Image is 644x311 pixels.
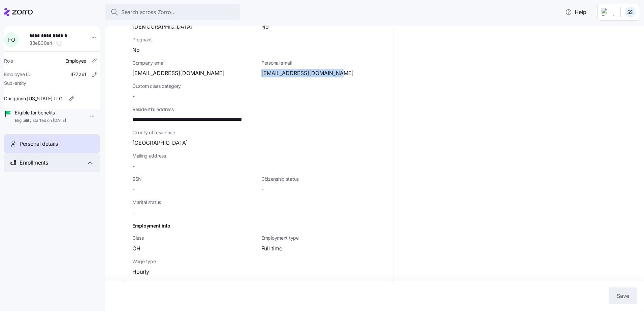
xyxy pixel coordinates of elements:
[565,8,586,16] span: Help
[132,209,135,217] span: -
[261,60,385,66] span: Personal email
[20,140,58,148] span: Personal details
[15,109,66,116] span: Eligible for benefits
[132,23,193,31] span: [DEMOGRAPHIC_DATA]
[132,36,385,43] span: Pregnant
[15,118,66,124] span: Eligibility started on [DATE]
[261,69,354,77] span: [EMAIL_ADDRESS][DOMAIN_NAME]
[105,4,240,20] button: Search across Zorro...
[132,176,256,182] span: SSN
[261,185,264,194] span: -
[20,159,48,167] span: Enrollments
[4,95,62,102] span: Dungarvin [US_STATE] LLC
[132,162,135,170] span: -
[65,58,86,64] span: Employee
[132,199,256,206] span: Marital status
[8,37,15,42] span: F O
[132,139,188,147] span: [GEOGRAPHIC_DATA]
[132,129,385,136] span: County of residence
[261,235,385,241] span: Employment type
[261,176,385,182] span: Citizenship status
[4,80,26,87] span: Sub-entity
[132,92,135,101] span: -
[132,222,385,229] h1: Employment info
[121,8,176,16] span: Search across Zorro...
[29,40,52,46] span: 33e830e4
[132,258,256,265] span: Wage type
[132,185,135,194] span: -
[132,106,385,113] span: Residential address
[132,69,225,77] span: [EMAIL_ADDRESS][DOMAIN_NAME]
[70,71,86,78] span: 477261
[4,71,31,78] span: Employee ID
[609,287,637,304] button: Save
[132,46,140,54] span: No
[261,244,282,253] span: Full time
[132,60,256,66] span: Company email
[602,8,615,16] img: Employer logo
[560,5,592,19] button: Help
[625,7,636,18] img: b3a65cbeab486ed89755b86cd886e362
[132,244,140,253] span: OH
[617,292,629,300] span: Save
[261,23,269,31] span: No
[132,152,385,159] span: Mailing address
[4,58,13,64] span: Role
[132,235,256,241] span: Class
[132,83,256,90] span: Custom class category
[132,268,149,276] span: Hourly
